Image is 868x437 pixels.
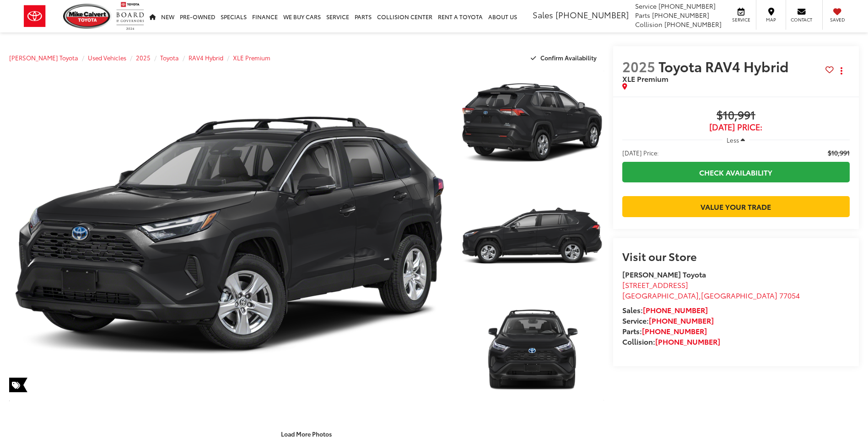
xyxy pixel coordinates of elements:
[635,1,657,11] span: Service
[622,304,708,315] strong: Sales:
[622,279,800,300] a: [STREET_ADDRESS] [GEOGRAPHIC_DATA],[GEOGRAPHIC_DATA] 77054
[622,196,850,217] a: Value Your Trade
[540,53,597,62] span: Confirm Availability
[834,63,850,79] button: Actions
[622,56,655,76] span: 2025
[622,336,720,346] strong: Collision:
[791,16,812,23] span: Contact
[701,290,777,300] span: [GEOGRAPHIC_DATA]
[642,325,707,336] a: [PHONE_NUMBER]
[727,136,739,144] span: Less
[761,16,781,23] span: Map
[460,182,604,290] a: Expand Photo 2
[526,50,604,66] button: Confirm Availability
[622,109,850,123] span: $10,991
[460,294,604,402] a: Expand Photo 3
[658,56,792,76] span: Toyota RAV4 Hybrid
[622,290,699,300] span: [GEOGRAPHIC_DATA]
[635,20,663,29] span: Collision
[622,290,800,300] span: ,
[189,53,223,62] a: RAV4 Hybrid
[622,250,850,262] h2: Visit our Store
[622,279,688,290] span: [STREET_ADDRESS]
[233,53,270,62] a: XLE Premium
[779,290,800,300] span: 77054
[731,16,751,23] span: Service
[88,53,126,62] a: Used Vehicles
[458,181,605,291] img: 2025 Toyota RAV4 Hybrid XLE Premium
[643,304,708,315] a: [PHONE_NUMBER]
[722,132,750,148] button: Less
[533,9,553,21] span: Sales
[664,20,722,29] span: [PHONE_NUMBER]
[9,53,78,62] a: [PERSON_NAME] Toyota
[827,16,847,23] span: Saved
[458,68,605,178] img: 2025 Toyota RAV4 Hybrid XLE Premium
[63,4,112,29] img: Mike Calvert Toyota
[5,67,454,404] img: 2025 Toyota RAV4 Hybrid XLE Premium
[828,148,850,157] span: $10,991
[622,123,850,132] span: [DATE] Price:
[622,162,850,182] a: Check Availability
[458,293,605,404] img: 2025 Toyota RAV4 Hybrid XLE Premium
[658,1,716,11] span: [PHONE_NUMBER]
[635,11,650,20] span: Parts
[649,315,714,325] a: [PHONE_NUMBER]
[136,53,151,62] a: 2025
[652,11,709,20] span: [PHONE_NUMBER]
[160,53,179,62] a: Toyota
[622,269,706,279] strong: [PERSON_NAME] Toyota
[9,378,27,392] span: Special
[841,67,842,75] span: dropdown dots
[622,315,714,325] strong: Service:
[555,9,629,21] span: [PHONE_NUMBER]
[622,73,669,84] span: XLE Premium
[655,336,720,346] a: [PHONE_NUMBER]
[9,69,450,402] a: Expand Photo 0
[622,325,707,336] strong: Parts:
[460,69,604,177] a: Expand Photo 1
[622,148,659,157] span: [DATE] Price:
